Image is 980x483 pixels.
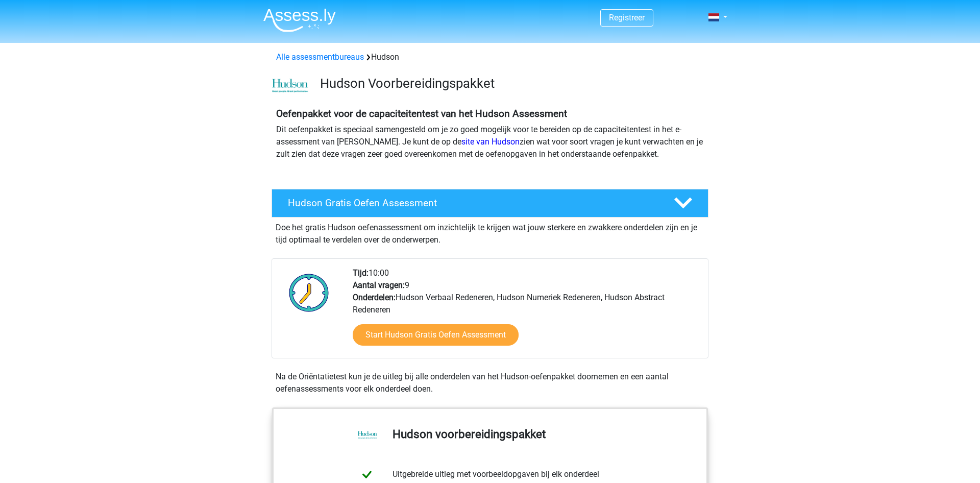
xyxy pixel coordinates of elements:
p: Dit oefenpakket is speciaal samengesteld om je zo goed mogelijk voor te bereiden op de capaciteit... [276,124,704,160]
div: Na de Oriëntatietest kun je de uitleg bij alle onderdelen van het Hudson-oefenpakket doornemen en... [272,371,708,395]
div: Hudson [272,51,708,63]
a: site van Hudson [461,137,520,147]
div: Doe het gratis Hudson oefenassessment om inzichtelijk te krijgen wat jouw sterkere en zwakkere on... [272,218,708,246]
a: Start Hudson Gratis Oefen Assessment [353,324,519,346]
h4: Hudson Gratis Oefen Assessment [288,197,657,209]
a: Registreer [609,13,645,22]
div: 10:00 9 Hudson Verbaal Redeneren, Hudson Numeriek Redeneren, Hudson Abstract Redeneren [345,267,707,358]
b: Oefenpakket voor de capaciteitentest van het Hudson Assessment [276,108,567,119]
img: Assessly [263,8,336,32]
h3: Hudson Voorbereidingspakket [320,76,700,91]
b: Onderdelen: [353,293,396,302]
b: Tijd: [353,268,369,278]
a: Alle assessmentbureaus [276,52,364,62]
a: Hudson Gratis Oefen Assessment [267,189,713,218]
img: cefd0e47479f4eb8e8c001c0d358d5812e054fa8.png [272,79,308,93]
b: Aantal vragen: [353,280,405,290]
img: Klok [283,267,335,318]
